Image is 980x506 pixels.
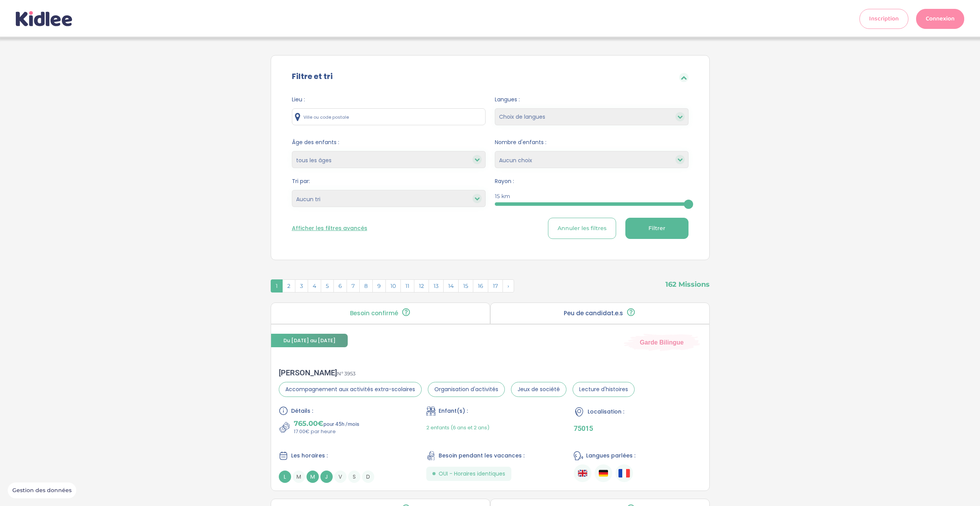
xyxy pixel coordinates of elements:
[439,470,505,478] span: OUI - Horaires identiques
[488,279,503,293] span: 17
[291,452,328,460] span: Les horaires :
[665,272,710,290] span: 162 Missions
[426,424,489,431] span: 2 enfants (6 ans et 2 ans)
[292,138,486,146] span: Âge des enfants :
[586,452,635,460] span: Langues parlées :
[292,71,333,82] label: Filtre et tri
[8,482,76,499] button: Gestion des données
[348,471,360,483] span: S
[350,310,398,316] p: Besoin confirmé
[495,177,689,185] span: Rayon :
[347,279,360,293] span: 7
[279,368,635,377] div: [PERSON_NAME]
[320,471,333,483] span: J
[292,96,486,104] span: Lieu :
[292,177,486,185] span: Tri par:
[564,310,623,316] p: Peu de candidat.e.s
[428,382,505,397] span: Organisation d'activités
[291,407,313,415] span: Détails :
[400,279,414,293] span: 11
[294,419,323,428] span: 765.00€
[439,452,524,460] span: Besoin pendant les vacances :
[293,471,305,483] span: M
[271,334,348,347] span: Du [DATE] au [DATE]
[588,408,624,416] span: Localisation :
[429,279,444,293] span: 13
[511,382,566,397] span: Jeux de société
[640,338,684,346] span: Garde Bilingue
[618,469,630,477] img: Français
[282,279,295,293] span: 2
[495,96,689,104] span: Langues :
[414,279,429,293] span: 12
[916,9,964,29] a: Connexion
[625,218,689,239] button: Filtrer
[292,108,486,125] input: Ville ou code postale
[337,370,355,377] span: N° 3953
[12,487,72,494] span: Gestion des données
[495,192,510,200] span: 15 km
[558,224,606,232] span: Annuler les filtres
[473,279,488,293] span: 16
[362,471,374,483] span: D
[859,9,908,29] a: Inscription
[359,279,373,293] span: 8
[279,382,422,397] span: Accompagnement aux activités extra-scolaires
[443,279,459,293] span: 14
[385,279,401,293] span: 10
[295,279,308,293] span: 3
[548,218,616,239] button: Annuler les filtres
[439,407,468,415] span: Enfant(s) :
[307,471,319,483] span: M
[648,224,665,232] span: Filtrer
[372,279,386,293] span: 9
[279,471,291,483] span: L
[495,138,689,146] span: Nombre d'enfants :
[334,471,347,483] span: V
[294,419,359,428] p: pour 45h /mois
[503,279,514,293] span: Suivant »
[321,279,334,293] span: 5
[599,469,608,478] img: Allemand
[574,424,701,432] p: 75015
[578,469,587,478] img: Anglais
[573,382,635,397] span: Lecture d'histoires
[333,279,347,293] span: 6
[292,224,367,232] button: Afficher les filtres avancés
[294,428,359,435] p: 17.00€ par heure
[458,279,473,293] span: 15
[271,279,283,293] span: 1
[308,279,321,293] span: 4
